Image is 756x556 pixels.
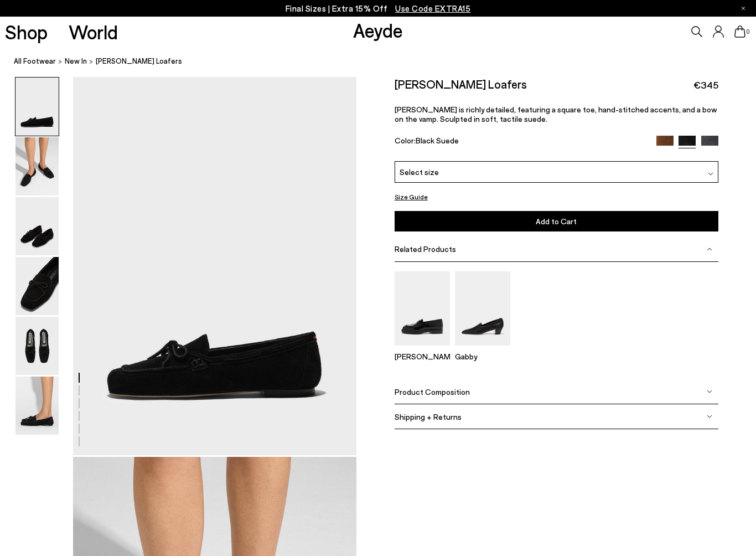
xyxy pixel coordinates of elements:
[416,136,459,145] span: Black Suede
[400,166,439,178] span: Select size
[14,55,56,67] a: All Footwear
[455,338,510,361] a: Gabby Almond-Toe Loafers Gabby
[65,55,87,67] a: New In
[395,412,462,421] span: Shipping + Returns
[745,29,751,35] span: 0
[395,136,646,148] div: Color:
[455,352,510,361] p: Gabby
[693,78,718,92] span: €345
[65,56,87,65] span: New In
[707,389,712,394] img: svg%3E
[395,190,428,204] button: Size Guide
[395,244,456,254] span: Related Products
[15,197,59,255] img: Jasper Moccasin Loafers - Image 3
[15,137,59,195] img: Jasper Moccasin Loafers - Image 2
[69,22,118,42] a: World
[395,352,450,361] p: [PERSON_NAME]
[14,47,756,77] nav: breadcrumb
[15,377,59,435] img: Jasper Moccasin Loafers - Image 6
[395,77,527,91] h2: [PERSON_NAME] Loafers
[15,78,59,136] img: Jasper Moccasin Loafers - Image 1
[96,55,182,67] span: [PERSON_NAME] Loafers
[395,211,718,231] button: Add to Cart
[708,171,713,177] img: svg%3E
[286,2,471,16] p: Final Sizes | Extra 15% Off
[5,22,48,42] a: Shop
[395,3,470,13] span: Navigate to /collections/ss25-final-sizes
[455,271,510,345] img: Gabby Almond-Toe Loafers
[395,338,450,361] a: Leon Loafers [PERSON_NAME]
[15,317,59,375] img: Jasper Moccasin Loafers - Image 5
[734,25,745,38] a: 0
[395,105,718,123] p: [PERSON_NAME] is richly detailed, featuring a square toe, hand-stitched accents, and a bow on the...
[707,414,712,419] img: svg%3E
[536,217,577,226] span: Add to Cart
[15,257,59,315] img: Jasper Moccasin Loafers - Image 4
[395,271,450,345] img: Leon Loafers
[395,387,470,397] span: Product Composition
[707,246,712,252] img: svg%3E
[353,18,403,42] a: Aeyde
